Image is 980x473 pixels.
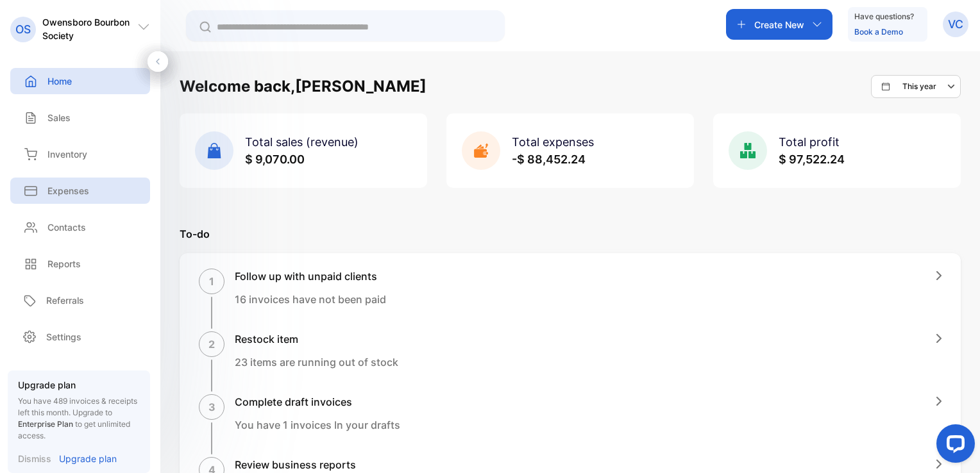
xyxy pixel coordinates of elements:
[46,330,81,344] p: Settings
[948,16,963,33] p: VC
[59,452,117,465] p: Upgrade plan
[209,274,214,289] p: 1
[235,292,386,307] p: 16 invoices have not been paid
[235,457,480,472] h1: Review business reports
[245,153,305,166] span: $ 9,070.00
[854,10,914,23] p: Have questions?
[512,153,586,166] span: -$ 88,452.24
[245,135,359,149] span: Total sales (revenue)
[47,74,72,88] p: Home
[902,81,936,92] p: This year
[871,75,961,98] button: This year
[47,111,71,124] p: Sales
[754,18,804,31] p: Create New
[18,419,73,429] span: Enterprise Plan
[18,452,51,465] p: Dismiss
[235,269,386,284] h1: Follow up with unpaid clients
[18,395,140,442] p: You have 489 invoices & receipts left this month.
[18,378,140,392] p: Upgrade plan
[47,257,81,270] p: Reports
[47,147,87,161] p: Inventory
[47,220,86,234] p: Contacts
[235,394,400,410] h1: Complete draft invoices
[512,135,594,149] span: Total expenses
[854,27,903,37] a: Book a Demo
[46,294,84,307] p: Referrals
[926,419,980,473] iframe: LiveChat chat widget
[42,15,137,42] p: Owensboro Bourbon Society
[180,75,427,98] h1: Welcome back, [PERSON_NAME]
[208,399,215,415] p: 3
[180,226,961,242] p: To-do
[208,336,215,352] p: 2
[779,135,840,149] span: Total profit
[726,9,832,40] button: Create New
[15,21,31,38] p: OS
[47,184,89,197] p: Expenses
[235,417,400,433] p: You have 1 invoices In your drafts
[235,354,398,370] p: 23 items are running out of stock
[18,408,130,440] span: Upgrade to to get unlimited access.
[943,9,968,40] button: VC
[779,153,845,166] span: $ 97,522.24
[51,452,117,465] a: Upgrade plan
[235,331,398,347] h1: Restock item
